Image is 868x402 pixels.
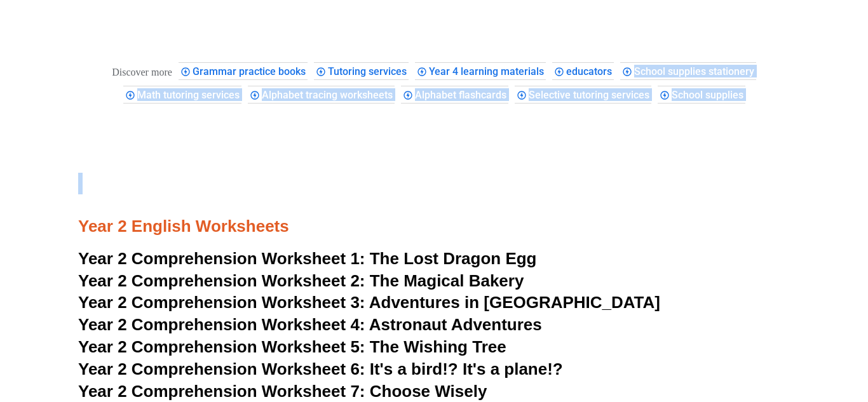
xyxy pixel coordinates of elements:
[401,86,508,104] div: Alphabet flashcards
[515,86,651,104] div: Selective tutoring services
[78,382,365,401] span: Year 2 Comprehension Worksheet 7:
[370,249,537,268] span: The Lost Dragon Egg
[112,64,172,81] div: These are topics related to the article that might interest you
[370,382,487,401] span: Choose Wisely
[566,65,616,77] span: educators
[78,271,365,290] span: Year 2 Comprehension Worksheet 2:
[78,315,365,334] span: Year 2 Comprehension Worksheet 4:
[415,89,510,101] span: Alphabet flashcards
[658,86,745,104] div: School supplies
[78,293,660,312] a: Year 2 Comprehension Worksheet 3: Adventures in [GEOGRAPHIC_DATA]
[78,271,524,290] a: Year 2 Comprehension Worksheet 2: The Magical Bakery
[328,65,410,77] span: Tutoring services
[193,65,309,77] span: Grammar practice books
[529,89,653,101] span: Selective tutoring services
[123,86,241,104] div: Math tutoring services
[370,337,506,356] span: The Wishing Tree
[78,359,563,379] a: Year 2 Comprehension Worksheet 6: It's a bird!? It's a plane!?
[78,249,365,268] span: Year 2 Comprehension Worksheet 1:
[78,249,536,268] a: Year 2 Comprehension Worksheet 1: The Lost Dragon Egg
[620,62,756,80] div: School supplies stationery
[369,315,542,334] span: Astronaut Adventures
[137,89,243,101] span: Math tutoring services
[78,337,365,356] span: Year 2 Comprehension Worksheet 5:
[78,173,790,237] h3: Year 2 English Worksheets
[369,293,660,312] span: Adventures in [GEOGRAPHIC_DATA]
[429,65,548,77] span: Year 4 learning materials
[672,89,747,101] span: School supplies
[78,337,506,356] a: Year 2 Comprehension Worksheet 5: The Wishing Tree
[314,62,409,80] div: Tutoring services
[370,271,524,290] span: The Magical Bakery
[78,293,365,312] span: Year 2 Comprehension Worksheet 3:
[804,341,868,402] iframe: Chat Widget
[634,65,758,77] span: School supplies stationery
[179,62,308,80] div: Grammar practice books
[248,86,395,104] div: Alphabet tracing worksheets
[552,62,614,80] div: educators
[78,315,542,334] a: Year 2 Comprehension Worksheet 4: Astronaut Adventures
[78,382,487,401] a: Year 2 Comprehension Worksheet 7: Choose Wisely
[415,62,546,80] div: Year 4 learning materials
[262,89,397,101] span: Alphabet tracing worksheets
